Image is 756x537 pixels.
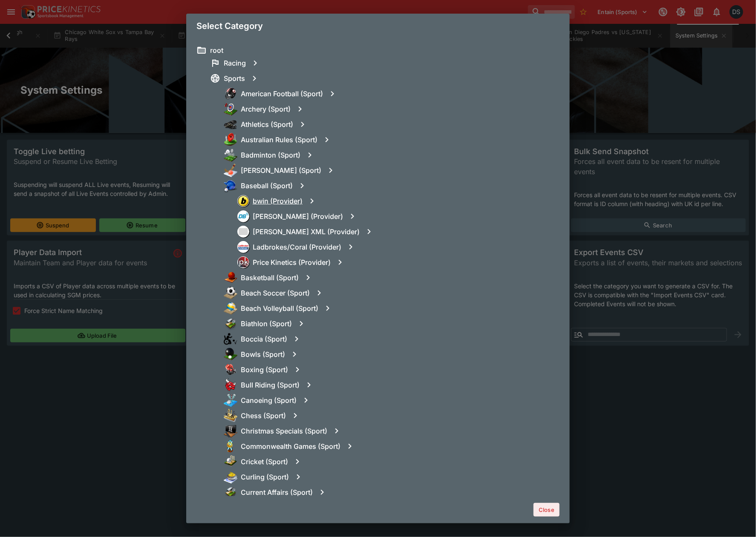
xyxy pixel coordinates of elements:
button: Close [534,503,560,517]
img: commonwealth_games.png [224,439,237,453]
h6: Basketball (Sport) [241,273,299,282]
img: bowls.png [224,347,237,361]
h6: [PERSON_NAME] XML (Provider) [253,227,360,236]
h6: Christmas Specials (Sport) [241,427,327,436]
h6: Cricket (Sport) [241,457,288,466]
h6: Sports [224,74,245,83]
img: specials.png [224,424,237,438]
h6: Athletics (Sport) [241,120,293,129]
h6: bwin (Provider) [253,197,303,206]
h6: Price Kinetics (Provider) [253,258,331,267]
img: chess.png [224,409,237,422]
h6: Beach Volleyball (Sport) [241,304,318,313]
img: bandy.png [224,164,237,177]
img: basketball.png [224,271,237,284]
img: baseball.png [224,179,237,192]
h6: Bowls (Sport) [241,350,285,359]
h6: American Football (Sport) [241,89,323,98]
div: Ladbrokes/Coral [237,241,249,253]
h6: Badminton (Sport) [241,151,300,160]
img: boccia.png [224,332,237,346]
h6: root [210,46,223,55]
img: boxing.png [224,363,237,376]
h6: Boxing (Sport) [241,365,288,374]
img: athletics.png [224,118,237,131]
h6: Curling (Sport) [241,473,289,482]
img: australian_rules.png [224,133,237,146]
h6: Australian Rules (Sport) [241,135,317,144]
img: bwin.png [238,195,249,207]
h6: Beach Soccer (Sport) [241,289,310,298]
img: other.png [238,226,249,237]
img: pricekinetics.png [238,257,249,268]
img: beach_volleyball.png [224,302,237,315]
h6: Bull Riding (Sport) [241,381,300,390]
h6: [PERSON_NAME] (Sport) [241,166,321,175]
h6: Baseball (Sport) [241,181,293,190]
h6: Canoeing (Sport) [241,396,297,405]
div: Select Category [186,14,570,38]
img: american_football.png [224,87,237,101]
h6: Archery (Sport) [241,105,291,114]
h6: Ladbrokes/Coral (Provider) [253,243,341,252]
img: ladbrokescoral.png [238,244,249,250]
h6: Boccia (Sport) [241,335,287,344]
div: Don Best XML [237,226,249,238]
div: Don Best [237,210,249,222]
div: Price Kinetics [237,256,249,268]
img: other.png [224,485,237,499]
img: archery.png [224,102,237,116]
h6: Current Affairs (Sport) [241,488,313,497]
div: bwin [237,195,249,207]
h6: Chess (Sport) [241,411,286,420]
img: other.png [224,317,237,330]
img: curling.png [224,470,237,484]
img: cricket.png [224,455,237,468]
img: canoeing.png [224,393,237,407]
img: donbest.png [238,211,249,222]
h6: Commonwealth Games (Sport) [241,442,340,451]
h6: Biathlon (Sport) [241,319,292,328]
img: bull_riding.png [224,378,237,392]
h6: Racing [224,59,246,68]
h6: [PERSON_NAME] (Provider) [253,212,343,221]
img: beach_soccer.png [224,286,237,300]
img: badminton.png [224,148,237,162]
